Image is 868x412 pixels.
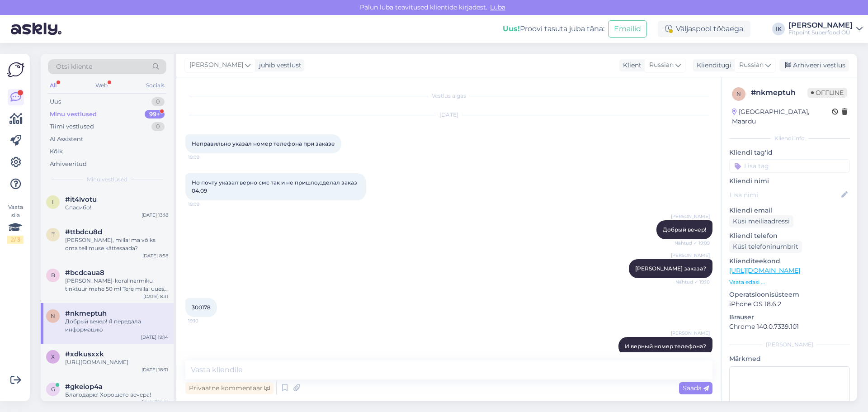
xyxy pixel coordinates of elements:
div: Küsi meiliaadressi [729,215,793,227]
span: n [51,313,55,319]
div: Tiimi vestlused [50,122,94,131]
span: #bcdcaua8 [65,269,104,277]
span: Luba [487,3,508,11]
span: Nähtud ✓ 19:10 [675,279,710,285]
div: All [48,80,58,91]
input: Lisa nimi [730,190,840,200]
span: Saada [683,384,709,392]
div: IK [772,23,785,35]
p: iPhone OS 18.6.2 [729,299,850,309]
div: [DATE] 8:58 [142,252,168,259]
div: Arhiveeri vestlus [779,59,849,71]
div: Web [94,80,109,91]
span: b [51,272,55,279]
input: Lisa tag [729,159,850,173]
span: [PERSON_NAME] [671,252,710,259]
div: [URL][DOMAIN_NAME] [65,358,168,366]
div: 0 [151,97,165,106]
button: Emailid [608,20,647,38]
div: [DATE] 18:13 [142,399,168,406]
span: #it4lvotu [65,195,97,204]
div: [DATE] [185,111,712,119]
div: [DATE] 8:31 [143,293,168,300]
p: Kliendi email [729,206,850,215]
div: Klient [619,61,642,70]
div: 0 [151,122,165,131]
span: Otsi kliente [56,62,92,71]
p: Operatsioonisüsteem [729,290,850,299]
div: [PERSON_NAME] [729,341,850,349]
span: n [736,90,741,97]
div: Küsi telefoninumbrit [729,241,802,253]
span: [PERSON_NAME] [671,330,710,336]
span: [PERSON_NAME] [189,60,243,70]
div: [DATE] 13:18 [142,212,168,218]
p: Kliendi tag'id [729,148,850,157]
span: [PERSON_NAME] [671,213,710,220]
span: #ttbdcu8d [65,228,102,236]
div: [GEOGRAPHIC_DATA], Maardu [732,107,832,126]
div: Kõik [50,147,63,156]
div: Благодарю! Хорошего вечера! [65,391,168,399]
span: Неправильно указал номер телефона при заказе [192,140,335,147]
b: Uus! [503,24,520,33]
div: Socials [144,80,166,91]
p: Vaata edasi ... [729,278,850,286]
div: 99+ [145,110,165,119]
p: Chrome 140.0.7339.101 [729,322,850,331]
a: [PERSON_NAME]Fitpoint Superfood OÜ [788,22,863,36]
span: Russian [739,60,764,70]
p: Kliendi nimi [729,176,850,186]
div: Klienditugi [693,61,731,70]
p: Kliendi telefon [729,231,850,241]
span: t [52,231,55,238]
div: Proovi tasuta juba täna: [503,24,604,34]
span: #gkeiop4a [65,383,103,391]
div: Fitpoint Superfood OÜ [788,29,853,36]
div: [PERSON_NAME], millal ma võiks oma tellimuse kättesaada? [65,236,168,252]
span: 19:09 [188,154,222,161]
p: Märkmed [729,354,850,364]
span: Offline [807,88,847,98]
span: Minu vestlused [87,175,127,184]
span: Добрый вечер! [663,226,706,233]
span: #nkmeptuh [65,309,107,317]
div: Добрый вечер! Я передала информацию [65,317,168,334]
span: 19:09 [188,201,222,208]
div: Vestlus algas [185,92,712,100]
span: 19:10 [188,317,222,324]
span: g [51,386,55,393]
span: [PERSON_NAME] заказа? [635,265,706,272]
span: Russian [649,60,674,70]
div: Vaata siia [7,203,24,244]
span: 300178 [192,304,211,311]
img: Askly Logo [7,61,24,78]
div: Kliendi info [729,134,850,142]
div: 2 / 3 [7,236,24,244]
div: [PERSON_NAME]-korallnarmiku tinktuur mahe 50 ml Tere millal uuesti müüki tuleb? [65,277,168,293]
div: Спасибо! [65,204,168,212]
span: x [51,353,55,360]
p: Klienditeekond [729,256,850,266]
span: Но почту указал верно смс так и не пришло,сделал заказ 04.09 [192,179,359,194]
div: [DATE] 19:14 [141,334,168,341]
a: [URL][DOMAIN_NAME] [729,266,800,275]
div: [DATE] 18:31 [142,366,168,373]
div: Minu vestlused [50,110,97,119]
span: #xdkusxxk [65,350,104,358]
span: Nähtud ✓ 19:09 [675,240,710,246]
div: # nkmeptuh [751,87,807,98]
p: Brauser [729,313,850,322]
div: Uus [50,97,61,106]
div: [PERSON_NAME] [788,22,853,29]
div: AI Assistent [50,135,83,144]
div: juhib vestlust [255,61,302,70]
div: Väljaspool tööaega [658,21,750,37]
div: Arhiveeritud [50,160,87,169]
span: i [52,199,54,205]
div: Privaatne kommentaar [185,382,274,394]
span: И верный номер телефона? [625,343,706,350]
